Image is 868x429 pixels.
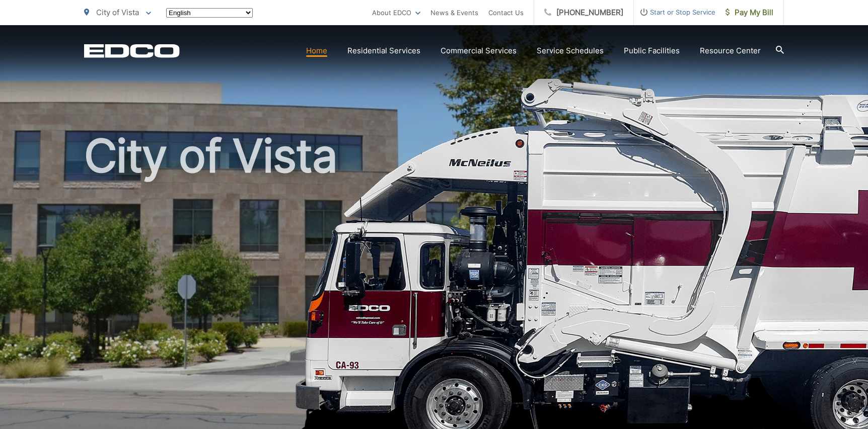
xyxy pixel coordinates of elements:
[306,45,327,57] a: Home
[441,45,517,57] a: Commercial Services
[430,7,478,19] a: News & Events
[624,45,680,57] a: Public Facilities
[166,8,253,18] select: Select a language
[488,7,524,19] a: Contact Us
[84,44,180,58] a: EDCD logo. Return to the homepage.
[726,7,773,19] span: Pay My Bill
[347,45,420,57] a: Residential Services
[96,8,139,17] span: City of Vista
[537,45,604,57] a: Service Schedules
[700,45,761,57] a: Resource Center
[372,7,420,19] a: About EDCO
